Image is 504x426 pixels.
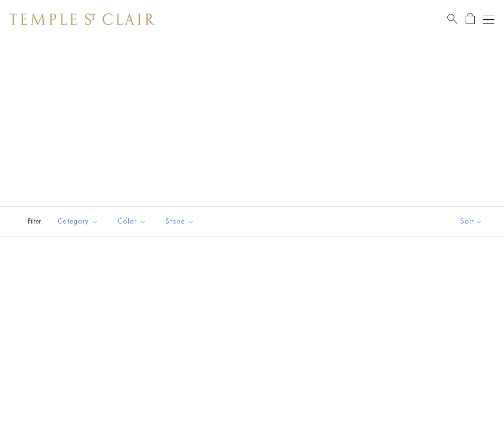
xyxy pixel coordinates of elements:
[161,215,202,227] span: Stone
[439,207,504,236] button: Show sort by
[113,215,154,227] span: Color
[483,13,494,25] button: Open navigation
[10,13,155,25] img: Temple St. Clair
[466,13,475,25] a: Open Shopping Bag
[158,211,202,232] button: Stone
[53,215,106,227] span: Category
[50,211,106,232] button: Category
[447,13,457,25] a: Search
[110,211,154,232] button: Color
